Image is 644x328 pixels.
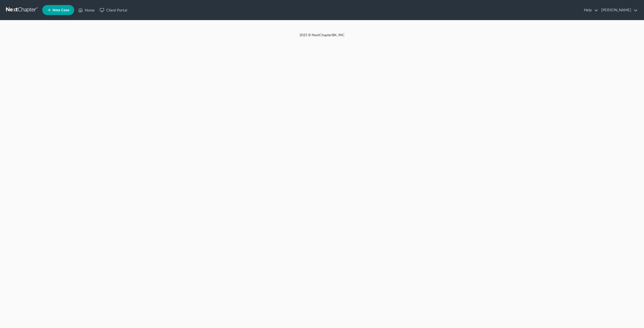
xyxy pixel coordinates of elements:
[581,6,598,15] a: Help
[179,32,465,41] div: 2025 © NextChapterBK, INC
[599,6,638,15] a: [PERSON_NAME]
[97,6,130,15] a: Client Portal
[42,5,74,15] new-legal-case-button: New Case
[76,6,97,15] a: Home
